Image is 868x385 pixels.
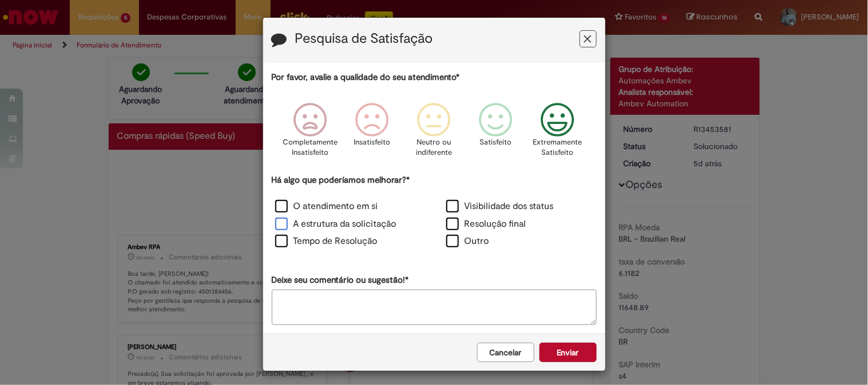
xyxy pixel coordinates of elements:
p: Completamente Insatisfeito [283,137,338,158]
label: O atendimento em si [275,200,378,213]
div: Extremamente Satisfeito [529,94,587,173]
label: Outro [446,235,489,248]
label: Tempo de Resolução [275,235,378,248]
button: Cancelar [477,343,534,362]
p: Insatisfeito [354,137,390,148]
div: Completamente Insatisfeito [281,94,339,173]
p: Extremamente Satisfeito [533,137,582,158]
div: Neutro ou indiferente [405,94,463,173]
button: Enviar [540,343,597,362]
label: Pesquisa de Satisfação [295,31,433,46]
label: A estrutura da solicitação [275,218,397,231]
p: Satisfeito [480,137,512,148]
label: Visibilidade dos status [446,200,554,213]
label: Resolução final [446,218,526,231]
div: Insatisfeito [343,94,401,173]
label: Por favor, avalie a qualidade do seu atendimento* [272,71,460,83]
div: Satisfeito [467,94,525,173]
div: Há algo que poderíamos melhorar?* [272,174,597,251]
label: Deixe seu comentário ou sugestão!* [272,274,409,286]
p: Neutro ou indiferente [413,137,454,158]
